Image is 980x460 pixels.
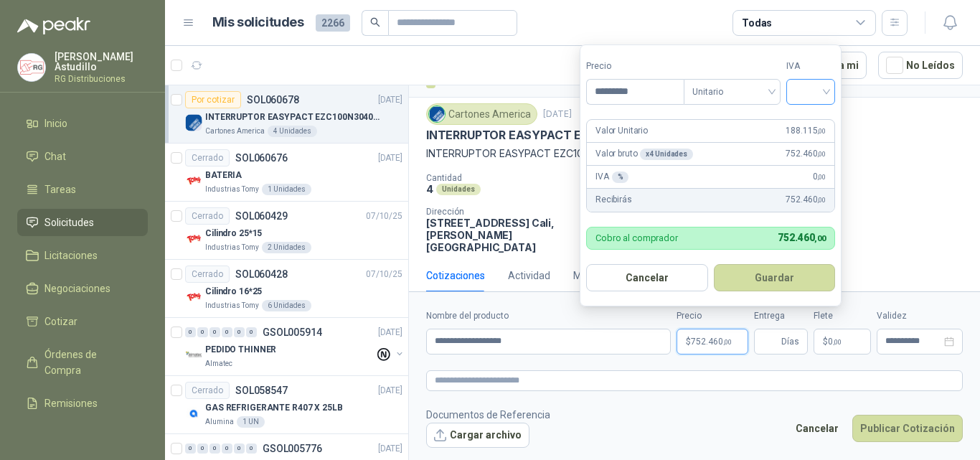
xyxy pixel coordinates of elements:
div: 0 [209,327,220,337]
p: GSOL005776 [263,443,322,454]
div: 0 [234,443,245,454]
div: Mensajes [573,268,617,283]
button: Cargar archivo [426,423,529,449]
span: Solicitudes [44,215,94,230]
p: GSOL005914 [263,327,322,337]
span: Licitaciones [44,248,98,263]
p: Cilindro 16*25 [205,285,262,299]
a: Órdenes de Compra [17,341,148,384]
p: INTERRUPTOR EASYPACT EZC100N3040C 40AMP 25K [PERSON_NAME] [426,146,963,161]
div: Unidades [436,184,481,195]
span: Remisiones [44,395,98,411]
div: Cerrado [185,266,230,283]
p: Industrias Tomy [205,242,259,253]
p: Recibirás [595,193,632,207]
label: Entrega [754,309,808,323]
p: SOL058547 [235,385,288,395]
p: Cantidad [426,173,614,183]
p: SOL060428 [235,269,288,279]
div: Todas [742,15,772,31]
label: IVA [786,60,835,73]
div: 0 [197,327,208,337]
button: No Leídos [878,52,963,79]
p: INTERRUPTOR EASYPACT EZC100N3040C 40AMP 25K [PERSON_NAME] [426,128,830,143]
div: 0 [222,443,232,454]
p: [DATE] [378,326,402,339]
p: Industrias Tomy [205,184,259,195]
p: [DATE] [543,108,572,121]
button: Cancelar [586,264,708,291]
label: Validez [877,309,963,323]
img: Company Logo [185,172,202,189]
p: [DATE] [378,93,402,107]
button: Publicar Cotización [852,415,963,442]
img: Company Logo [185,230,202,248]
img: Company Logo [185,405,202,422]
a: 0 0 0 0 0 0 GSOL005914[DATE] Company LogoPEDIDO THINNERAlmatec [185,324,405,370]
span: ,00 [817,127,826,135]
p: INTERRUPTOR EASYPACT EZC100N3040C 40AMP 25K [PERSON_NAME] [205,111,384,124]
div: 6 Unidades [262,300,311,311]
span: ,00 [833,338,842,346]
img: Logo peakr [17,17,90,34]
p: 4 [426,183,433,195]
div: Cerrado [185,382,230,399]
div: Cotizaciones [426,268,485,283]
div: 0 [222,327,232,337]
span: Días [781,329,799,354]
img: Company Logo [18,54,45,81]
p: 07/10/25 [366,210,402,223]
p: Documentos de Referencia [426,407,550,423]
div: Cerrado [185,149,230,166]
span: 188.115 [786,124,826,138]
div: 0 [185,327,196,337]
a: Cotizar [17,308,148,335]
p: IVA [595,170,628,184]
div: % [612,172,629,183]
a: Solicitudes [17,209,148,236]
div: 0 [234,327,245,337]
a: Inicio [17,110,148,137]
div: Cerrado [185,207,230,225]
span: Inicio [44,116,67,131]
span: ,00 [814,234,826,243]
p: [PERSON_NAME] Astudillo [55,52,148,72]
div: x 4 Unidades [640,149,693,160]
a: CerradoSOL060676[DATE] Company LogoBATERIAIndustrias Tomy1 Unidades [165,144,408,202]
p: Valor Unitario [595,124,648,138]
a: CerradoSOL058547[DATE] Company LogoGAS REFRIGERANTE R407 X 25LBAlumina1 UN [165,376,408,434]
div: 0 [246,327,257,337]
a: Chat [17,143,148,170]
span: ,00 [817,150,826,158]
p: [DATE] [378,384,402,398]
span: Cotizar [44,314,77,329]
span: Chat [44,149,66,164]
p: $ 0,00 [814,329,871,355]
p: BATERIA [205,169,242,182]
span: 0 [813,170,826,184]
div: 0 [209,443,220,454]
span: 752.460 [691,337,732,346]
span: Órdenes de Compra [44,347,134,378]
p: Cobro al comprador [595,233,678,243]
p: [DATE] [378,151,402,165]
p: [DATE] [378,442,402,456]
span: 752.460 [778,232,826,243]
a: Negociaciones [17,275,148,302]
img: Company Logo [429,106,445,122]
div: 1 UN [237,416,265,428]
label: Flete [814,309,871,323]
p: Cartones America [205,126,265,137]
img: Company Logo [185,347,202,364]
p: 07/10/25 [366,268,402,281]
p: SOL060676 [235,153,288,163]
div: 2 Unidades [262,242,311,253]
span: 2266 [316,14,350,32]
div: Cartones America [426,103,537,125]
label: Precio [586,60,684,73]
button: Guardar [714,264,836,291]
div: 0 [246,443,257,454]
button: Cancelar [788,415,847,442]
span: 0 [828,337,842,346]
a: CerradoSOL06042907/10/25 Company LogoCilindro 25*15Industrias Tomy2 Unidades [165,202,408,260]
